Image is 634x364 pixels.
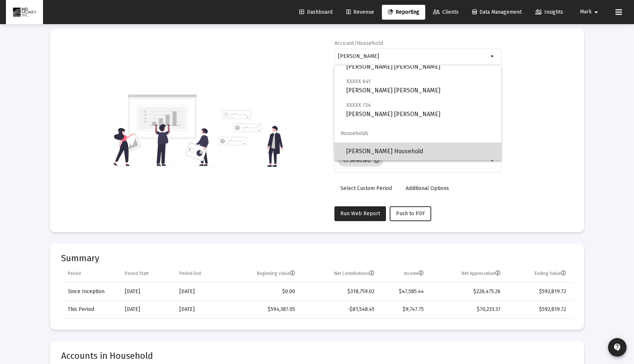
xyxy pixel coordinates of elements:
span: Push to PDF [396,210,425,217]
input: Search or select an account or household [338,53,488,59]
td: -$81,548.45 [300,301,380,318]
td: $0.00 [226,283,300,301]
div: [DATE] [125,288,169,295]
span: Select Custom Period [340,185,392,191]
mat-icon: arrow_drop_down [488,52,497,61]
td: Column Net Appreciation [429,265,506,283]
a: Clients [427,5,465,20]
span: XXXXX 641 [346,78,371,85]
button: Mark [571,4,610,19]
mat-icon: contact_support [613,343,622,352]
div: [DATE] [179,288,221,295]
mat-icon: arrow_drop_down [488,156,497,165]
span: XXXXX 734 [346,102,371,108]
div: Ending Value [535,270,566,276]
button: Run Web Report [334,206,386,221]
mat-chip-list: Selection [338,153,488,168]
span: Data Management [472,9,522,15]
span: Clients [433,9,459,15]
div: Data grid [61,265,573,319]
div: Period End [179,270,201,276]
mat-card-title: Summary [61,255,573,262]
a: Revenue [340,5,380,20]
div: Beginning Value [257,270,295,276]
span: [PERSON_NAME] Household [346,142,495,160]
td: This Period [61,301,120,318]
td: $594,387.05 [226,301,300,318]
span: Insights [535,9,563,15]
div: Period [68,270,81,276]
img: Dashboard [11,5,37,20]
mat-chip: 15 Selected [338,155,383,167]
td: $592,819.72 [506,301,573,318]
span: Run Web Report [340,210,380,217]
div: Period Start [125,270,149,276]
td: $47,585.44 [380,283,429,301]
img: reporting-alt [218,110,283,167]
td: Column Net Contributions [300,265,380,283]
img: reporting [112,94,214,167]
td: $318,759.02 [300,283,380,301]
span: Additional Options [406,185,449,191]
td: $9,747.75 [380,301,429,318]
a: Dashboard [293,5,339,20]
mat-icon: arrow_drop_down [592,5,601,20]
div: [DATE] [125,306,169,313]
span: [PERSON_NAME] [PERSON_NAME] [346,101,495,119]
td: Column Ending Value [506,265,573,283]
span: Mark [580,9,592,15]
td: Column Period [61,265,120,283]
div: Net Appreciation [462,270,501,276]
div: [DATE] [179,306,221,313]
span: Households [334,125,501,142]
span: Revenue [346,9,374,15]
span: [PERSON_NAME] [PERSON_NAME] [346,77,495,95]
td: Column Beginning Value [226,265,300,283]
td: Since Inception [61,283,120,301]
a: Reporting [382,5,425,20]
td: Column Income [380,265,429,283]
mat-icon: cancel [373,157,380,164]
td: $592,819.72 [506,283,573,301]
div: Income [404,270,424,276]
div: Net Contributions [334,270,374,276]
td: Column Period Start [120,265,174,283]
button: Push to PDF [390,206,431,221]
span: Dashboard [299,9,333,15]
td: $226,475.26 [429,283,506,301]
a: Insights [529,5,569,20]
td: Column Period End [174,265,226,283]
a: Data Management [466,5,528,20]
label: Account/Household [334,40,383,46]
td: $70,233.37 [429,301,506,318]
span: Reporting [388,9,419,15]
mat-card-title: Accounts in Household [61,352,573,360]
